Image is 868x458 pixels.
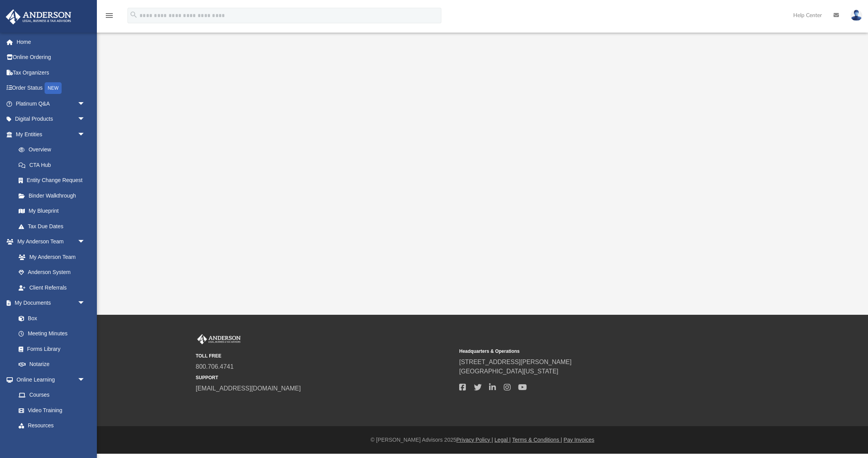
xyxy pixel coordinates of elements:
a: Home [5,34,97,50]
a: Video Training [11,402,89,418]
a: My Blueprint [11,203,93,219]
img: User Pic [851,10,862,21]
span: arrow_drop_down [77,295,93,311]
a: Notarize [11,357,93,372]
a: Online Ordering [5,50,97,65]
span: arrow_drop_down [77,234,93,250]
img: Anderson Advisors Platinum Portal [3,9,74,24]
span: arrow_drop_down [77,127,93,142]
span: arrow_drop_down [77,96,93,112]
a: Overview [11,142,97,158]
a: Privacy Policy | [456,437,493,443]
a: Tax Organizers [5,65,97,80]
i: search [129,10,138,19]
a: Tax Due Dates [11,219,97,234]
a: My Anderson Team [11,249,89,265]
small: TOLL FREE [196,352,454,359]
span: arrow_drop_down [77,111,93,127]
a: Meeting Minutes [11,326,93,342]
a: Online Learningarrow_drop_down [5,372,93,387]
a: Terms & Conditions | [512,437,562,443]
a: Resources [11,418,93,434]
a: Order StatusNEW [5,80,97,96]
a: My Entitiesarrow_drop_down [5,127,97,142]
a: Client Referrals [11,280,93,295]
a: [GEOGRAPHIC_DATA][US_STATE] [459,368,558,375]
a: Forms Library [11,341,89,357]
a: CTA Hub [11,157,97,173]
a: menu [105,15,114,20]
a: Entity Change Request [11,173,97,188]
div: © [PERSON_NAME] Advisors 2025 [97,436,868,444]
i: menu [105,11,114,20]
span: arrow_drop_down [77,372,93,388]
div: NEW [45,82,62,94]
img: Anderson Advisors Platinum Portal [196,334,242,344]
a: Legal | [494,437,511,443]
a: My Anderson Teamarrow_drop_down [5,234,93,250]
a: Digital Productsarrow_drop_down [5,111,97,127]
small: Headquarters & Operations [459,348,717,355]
a: 800.706.4741 [196,363,234,370]
a: Platinum Q&Aarrow_drop_down [5,96,97,111]
small: SUPPORT [196,374,454,381]
a: Binder Walkthrough [11,188,97,203]
a: My Documentsarrow_drop_down [5,295,93,311]
a: Anderson System [11,265,93,280]
a: [STREET_ADDRESS][PERSON_NAME] [459,359,572,365]
a: Courses [11,387,93,403]
a: Box [11,311,89,326]
a: Pay Invoices [563,437,594,443]
a: [EMAIL_ADDRESS][DOMAIN_NAME] [196,385,301,392]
